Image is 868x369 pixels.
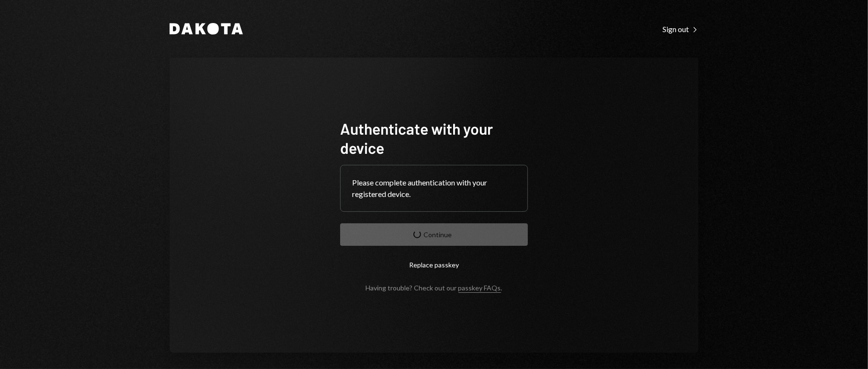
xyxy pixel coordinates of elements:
[458,284,501,293] a: passkey FAQs
[662,24,698,34] div: Sign out
[662,23,698,34] a: Sign out
[352,177,516,200] div: Please complete authentication with your registered device.
[340,119,528,157] h1: Authenticate with your device
[340,254,528,276] button: Replace passkey
[366,284,503,292] div: Having trouble? Check out our .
